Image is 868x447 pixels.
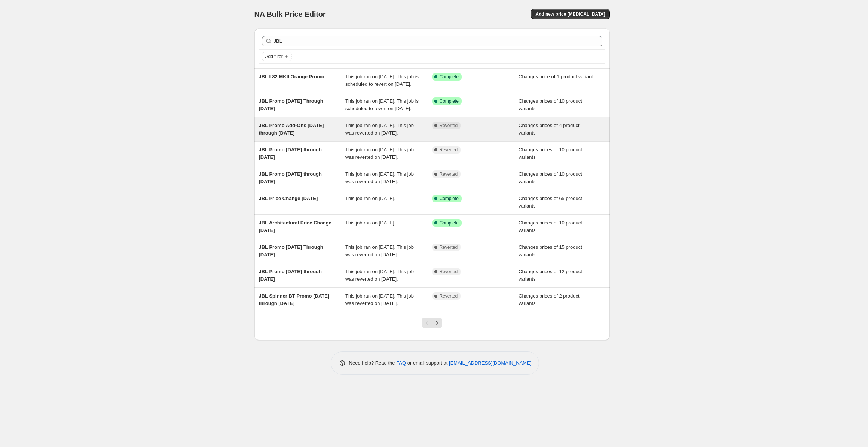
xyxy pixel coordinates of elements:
nav: Pagination [422,318,442,328]
span: JBL Promo [DATE] through [DATE] [259,269,322,282]
span: This job ran on [DATE]. This job was reverted on [DATE]. [345,171,414,184]
span: Add filter [265,54,283,60]
span: This job ran on [DATE]. This job was reverted on [DATE]. [345,244,414,257]
span: This job ran on [DATE]. This job was reverted on [DATE]. [345,269,414,282]
span: This job ran on [DATE]. [345,220,395,226]
span: JBL Promo [DATE] through [DATE] [259,147,322,160]
span: JBL Promo [DATE] Through [DATE] [259,244,323,257]
span: Reverted [440,123,458,129]
span: This job ran on [DATE]. This job was reverted on [DATE]. [345,293,414,306]
span: Reverted [440,171,458,177]
span: JBL L82 MKII Orange Promo [259,74,324,79]
span: This job ran on [DATE]. This job is scheduled to revert on [DATE]. [345,98,419,111]
span: JBL Promo [DATE] through [DATE] [259,171,322,184]
span: This job ran on [DATE]. This job was reverted on [DATE]. [345,123,414,136]
a: FAQ [396,360,406,366]
span: Changes price of 1 product variant [519,74,593,79]
span: JBL Architectural Price Change [DATE] [259,220,331,233]
span: Reverted [440,244,458,250]
span: This job ran on [DATE]. This job is scheduled to revert on [DATE]. [345,74,419,87]
a: [EMAIL_ADDRESS][DOMAIN_NAME] [449,360,531,366]
button: Add new price [MEDICAL_DATA] [531,9,609,19]
button: Next [432,318,442,328]
span: Changes prices of 15 product variants [519,244,582,257]
button: Add filter [262,52,292,61]
span: Need help? Read the [349,360,397,366]
span: JBL Spinner BT Promo [DATE] through [DATE] [259,293,330,306]
span: Changes prices of 10 product variants [519,147,582,160]
span: Reverted [440,293,458,299]
span: NA Bulk Price Editor [254,10,326,18]
span: Complete [440,74,459,80]
span: Changes prices of 4 product variants [519,123,580,136]
span: Reverted [440,269,458,275]
span: JBL Price Change [DATE] [259,196,318,201]
span: Complete [440,196,459,202]
span: This job ran on [DATE]. This job was reverted on [DATE]. [345,147,414,160]
span: Reverted [440,147,458,153]
span: This job ran on [DATE]. [345,196,395,201]
span: or email support at [406,360,449,366]
span: Complete [440,220,459,226]
span: Complete [440,98,459,104]
span: Changes prices of 10 product variants [519,220,582,233]
span: Add new price [MEDICAL_DATA] [535,11,605,17]
span: Changes prices of 12 product variants [519,269,582,282]
span: Changes prices of 10 product variants [519,171,582,184]
span: Changes prices of 65 product variants [519,196,582,209]
span: JBL Promo Add-Ons [DATE] through [DATE] [259,123,324,136]
span: Changes prices of 10 product variants [519,98,582,111]
span: JBL Promo [DATE] Through [DATE] [259,98,323,111]
span: Changes prices of 2 product variants [519,293,580,306]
